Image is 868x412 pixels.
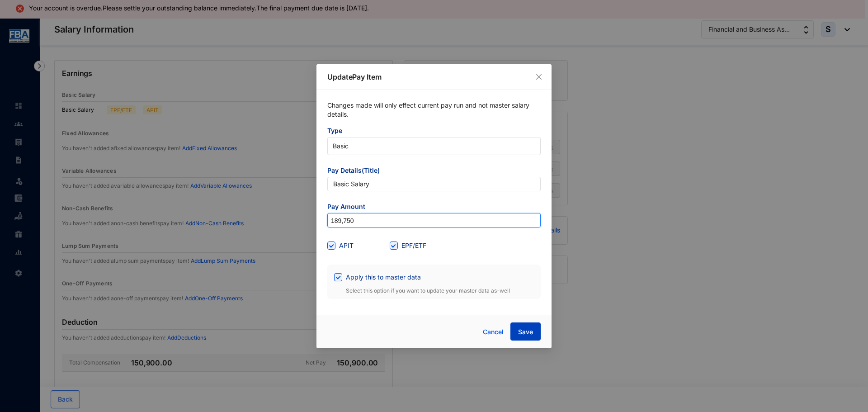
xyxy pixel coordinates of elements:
[327,101,541,126] p: Changes made will only effect current pay run and not master salary details.
[535,73,542,81] span: close
[327,177,541,191] input: Pay item title
[483,327,504,337] span: Cancel
[327,166,541,177] span: Pay Details(Title)
[335,241,357,251] span: APIT
[327,71,541,82] p: Update Pay Item
[328,213,540,228] input: Amount
[534,72,544,82] button: Close
[334,284,534,295] p: Select this option if you want to update your master data as-well
[327,202,541,213] span: Pay Amount
[518,327,533,336] span: Save
[342,272,425,282] span: Apply this to master data
[398,241,430,251] span: EPF/ETF
[333,139,535,153] span: Basic
[327,126,541,137] span: Type
[476,323,510,341] button: Cancel
[510,322,541,341] button: Save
